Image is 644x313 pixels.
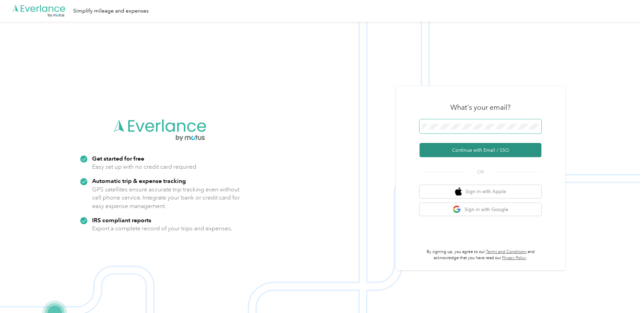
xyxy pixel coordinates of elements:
[92,155,144,162] strong: Get started for free
[92,224,232,233] p: Export a complete record of your trips and expenses.
[92,177,186,184] strong: Automatic trip & expense tracking
[92,216,151,224] strong: IRS compliant reports
[420,249,541,261] p: By signing up, you agree to our and acknowledge that you have read our .
[453,205,461,214] img: google logo
[455,187,462,196] img: apple logo
[420,185,541,198] button: apple logoSign in with Apple
[420,203,541,216] button: google logoSign in with Google
[450,103,511,112] h3: What's your email?
[469,168,492,175] span: OR
[92,163,196,171] p: Easy set up with no credit card required
[73,7,149,15] div: Simplify mileage and expenses
[92,185,240,210] p: GPS satellites ensure accurate trip tracking even without cell phone service. Integrate your bank...
[502,255,526,260] a: Privacy Policy
[486,249,527,254] a: Terms and Conditions
[420,143,541,157] button: Continue with Email / SSO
